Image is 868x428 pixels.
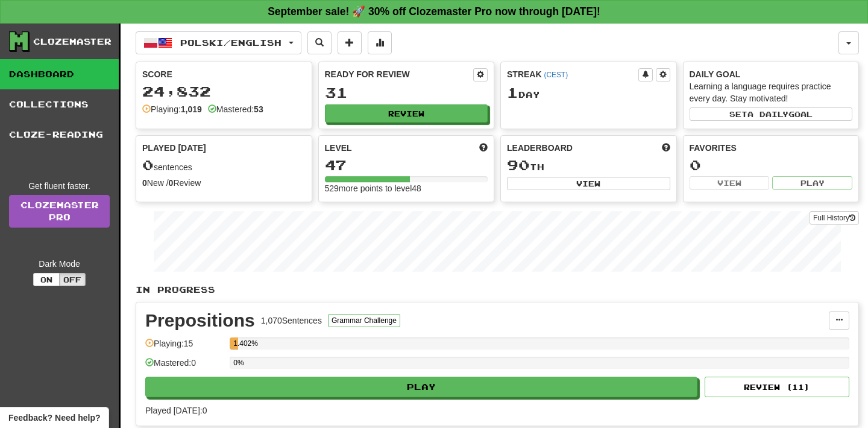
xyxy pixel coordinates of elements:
[325,158,488,173] div: 47
[59,273,86,286] button: Off
[507,177,670,190] button: View
[325,142,352,154] span: Level
[507,84,518,101] span: 1
[544,71,568,79] a: (CEST)
[690,158,853,173] div: 0
[136,31,301,54] button: Polski/English
[33,273,60,286] button: On
[507,68,638,80] div: Streak
[142,156,154,173] span: 0
[142,142,206,154] span: Played [DATE]
[507,142,573,154] span: Leaderboard
[325,104,488,123] button: Review
[325,68,474,80] div: Ready for Review
[328,314,400,327] button: Grammar Challenge
[33,36,112,48] div: Clozemaster
[690,80,853,104] div: Learning a language requires practice every day. Stay motivated!
[662,142,670,154] span: This week in points, UTC
[368,31,392,54] button: More stats
[9,258,110,270] div: Dark Mode
[8,412,100,424] span: Open feedback widget
[136,284,859,296] p: In Progress
[180,37,281,48] span: Polski / English
[479,142,488,154] span: Score more points to level up
[507,158,670,173] div: th
[268,5,600,18] strong: September sale! 🚀 30% off Clozemaster Pro now through [DATE]!
[325,85,488,100] div: 31
[142,84,306,99] div: 24,832
[690,176,770,190] button: View
[145,337,224,357] div: Playing: 15
[690,68,853,80] div: Daily Goal
[169,178,174,188] strong: 0
[747,110,788,118] span: a daily
[142,158,306,173] div: sentences
[690,107,853,121] button: Seta dailygoal
[9,195,110,228] a: ClozemasterPro
[307,31,332,54] button: Search sentences
[142,68,306,80] div: Score
[9,180,110,192] div: Get fluent faster.
[145,357,224,377] div: Mastered: 0
[145,311,255,330] div: Prepositions
[142,178,147,188] strong: 0
[233,337,238,350] div: 1.402%
[261,315,322,327] div: 1,070 Sentences
[705,377,849,397] button: Review (11)
[145,377,697,397] button: Play
[208,103,263,115] div: Mastered:
[690,142,853,154] div: Favorites
[142,177,306,189] div: New / Review
[181,104,202,114] strong: 1,019
[338,31,362,54] button: Add sentence to collection
[772,176,852,190] button: Play
[507,85,670,101] div: Day
[507,156,530,173] span: 90
[325,182,488,194] div: 529 more points to level 48
[145,406,207,415] span: Played [DATE]: 0
[810,211,859,225] button: Full History
[254,104,263,114] strong: 53
[142,103,202,115] div: Playing:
